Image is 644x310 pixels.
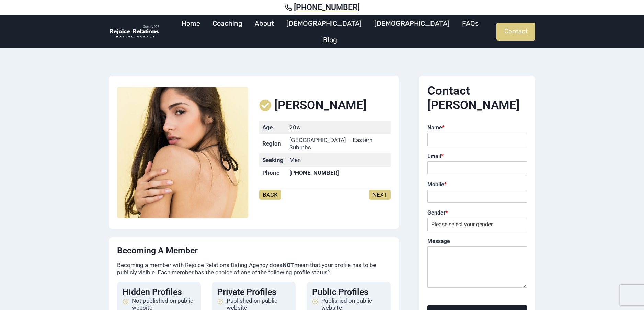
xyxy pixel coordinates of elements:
label: Message [427,238,527,245]
p: Becoming a member with Rejoice Relations Dating Agency does mean that your profile has to be publ... [117,262,391,276]
span: [PHONE_NUMBER] [294,3,360,12]
h4: Public Profiles [312,287,385,297]
a: NEXT [369,190,391,200]
label: Name [427,124,527,131]
a: Home [175,15,206,32]
td: [GEOGRAPHIC_DATA] – Eastern Suburbs [286,134,390,154]
a: FAQs [456,15,485,32]
span: [PERSON_NAME] [274,98,367,113]
a: About [249,15,280,32]
strong: Phone [262,169,279,176]
nav: Primary Navigation [164,15,496,48]
a: Contact [496,23,535,41]
a: Coaching [206,15,249,32]
a: Blog [317,32,343,48]
label: Gender [427,209,527,217]
a: [PHONE_NUMBER] [8,3,636,12]
a: [DEMOGRAPHIC_DATA] [368,15,456,32]
strong: Age [262,124,273,131]
td: 20’s [286,121,390,134]
a: BACK [259,190,281,200]
h4: Hidden Profiles [123,287,195,297]
td: Men [286,153,390,166]
strong: NOT [283,262,294,268]
label: Mobile [427,181,527,188]
strong: Seeking [262,157,284,163]
input: Mobile [427,190,527,203]
h2: Contact [PERSON_NAME] [427,84,527,113]
label: Email [427,153,527,160]
mark: [PHONE_NUMBER] [289,169,339,176]
img: Rejoice Relations [109,25,160,39]
h4: Private Profiles [217,287,290,297]
h4: Becoming a Member [117,245,391,256]
strong: Region [262,140,281,147]
a: [DEMOGRAPHIC_DATA] [280,15,368,32]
